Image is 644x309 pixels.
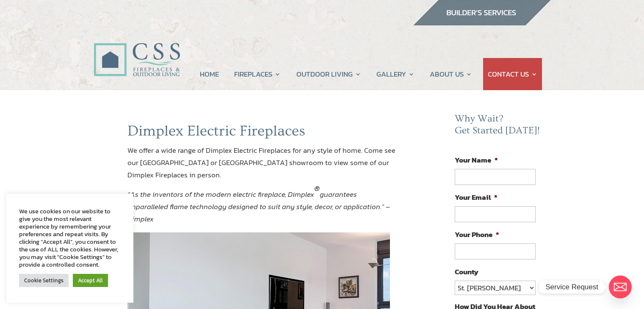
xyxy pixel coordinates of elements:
[376,58,415,90] a: GALLERY
[234,58,281,90] a: FIREPLACES
[296,58,361,90] a: OUTDOOR LIVING
[19,274,69,287] a: Cookie Settings
[314,183,320,194] sup: ®
[609,276,632,298] a: Email
[19,207,121,268] div: We use cookies on our website to give you the most relevant experience by remembering your prefer...
[455,230,499,239] label: Your Phone
[200,58,219,90] a: HOME
[127,183,390,224] em: “As the inventors of the modern electric fireplace, Dimplex guarantees unparalleled flame technol...
[455,193,498,202] label: Your Email
[455,155,498,165] label: Your Name
[127,144,399,188] p: We offer a wide range of Dimplex Electric Fireplaces for any style of home. Come see our [GEOGRAP...
[413,17,551,28] a: builder services construction supply
[94,19,180,81] img: CSS Fireplaces & Outdoor Living (Formerly Construction Solutions & Supply)- Jacksonville Ormond B...
[127,122,399,144] h1: Dimplex Electric Fireplaces
[73,274,108,287] a: Accept All
[455,113,542,141] h2: Why Wait? Get Started [DATE]!
[455,267,478,276] label: County
[430,58,472,90] a: ABOUT US
[488,58,537,90] a: CONTACT US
